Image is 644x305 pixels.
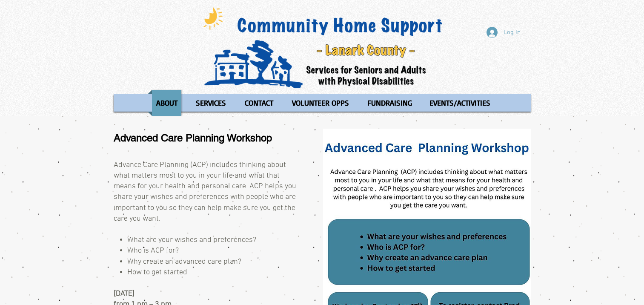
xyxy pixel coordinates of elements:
a: FUNDRAISING [359,90,419,116]
p: VOLUNTEER OPPS [288,90,353,116]
button: Log In [481,24,527,40]
span: Advanced Care Planning Workshop [114,132,272,144]
span: What are your wishes and preferences? [127,236,256,245]
a: CONTACT [236,90,282,116]
a: ABOUT [148,90,186,116]
a: EVENTS/ACTIVITIES [421,90,498,116]
nav: Site [114,90,531,116]
span: How to get started ​ [127,268,187,277]
span: Log In [501,28,524,37]
span: Why create an advanced care plan? [127,257,241,266]
a: SERVICES [188,90,234,116]
p: SERVICES [192,90,230,116]
p: EVENTS/ACTIVITIES [426,90,494,116]
p: CONTACT [241,90,277,116]
p: ABOUT [152,90,181,116]
span: Who is ACP for? [127,246,179,255]
span: Advance Care Planning (ACP) includes thinking about what matters most to you in your life and wha... [114,161,296,223]
p: FUNDRAISING [364,90,416,116]
a: VOLUNTEER OPPS [284,90,357,116]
